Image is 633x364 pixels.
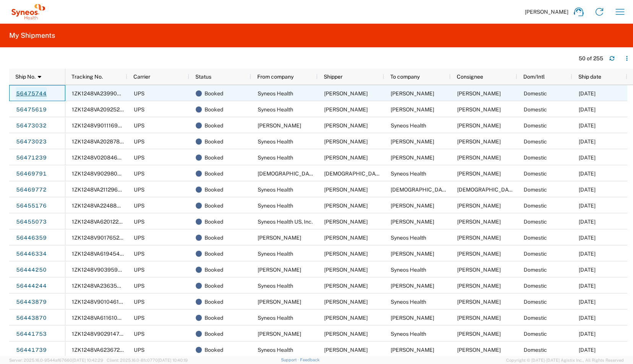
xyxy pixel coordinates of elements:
[205,150,223,166] span: Booked
[391,203,434,209] span: Catherine Devine
[579,203,596,209] span: 08/11/2025
[134,315,144,321] span: UPS
[324,90,368,97] span: Ayman Abboud
[324,299,368,305] span: Marcel Reichert
[16,168,47,180] a: 56469791
[579,155,596,161] span: 08/12/2025
[391,106,434,113] span: Kimberly Birdsell
[16,232,47,244] a: 56446359
[579,187,596,193] span: 08/12/2025
[457,122,501,129] span: Ayman Abboud
[391,187,493,193] span: Kristen Ingerto
[16,151,47,164] a: 56471239
[16,87,47,100] a: 56475744
[324,106,368,113] span: Ayman Abboud
[324,187,368,193] span: Ayman Abboud
[524,235,547,241] span: Domestic
[258,187,293,193] span: Syneos Health
[579,219,596,225] span: 08/11/2025
[205,262,223,278] span: Booked
[391,122,426,129] span: Syneos Health
[205,278,223,294] span: Booked
[324,203,368,209] span: Ayman Abboud
[524,203,547,209] span: Domestic
[16,248,47,260] a: 56446334
[16,344,47,356] a: 56441739
[134,331,144,337] span: UPS
[72,299,128,305] span: 1ZK1248V9010461961
[324,171,427,177] span: Kristen Ingerto
[391,171,426,177] span: Syneos Health
[457,139,501,145] span: Laura Watson
[72,358,103,362] span: [DATE] 10:42:29
[457,331,501,337] span: Ayman Abboud
[72,203,129,209] span: 1ZK1248VA224883714
[72,235,130,241] span: 1ZK1248V9017652000
[258,219,313,225] span: Syneos Health US, Inc.
[457,347,501,353] span: Nichole Changaris
[134,171,144,177] span: UPS
[258,122,301,129] span: Laura Watson
[258,171,360,177] span: Kristen Ingerto
[134,155,144,161] span: UPS
[579,106,596,113] span: 08/13/2025
[107,358,188,362] span: Client: 2025.16.0-8fc0770
[457,106,501,113] span: Kimberly Birdsell
[16,296,47,308] a: 56443879
[16,216,47,228] a: 56455073
[457,187,560,193] span: Kristen Ingerto
[457,267,501,273] span: Ayman Abboud
[205,342,223,358] span: Booked
[205,294,223,310] span: Booked
[258,203,293,209] span: Syneos Health
[71,74,103,80] span: Tracking No.
[205,166,223,182] span: Booked
[72,187,128,193] span: 1ZK1248VA211296794
[134,122,144,129] span: UPS
[16,280,47,292] a: 56444244
[457,299,501,305] span: Ayman Abboud
[324,267,368,273] span: Jared Bruggerman
[457,74,483,80] span: Consignee
[258,331,301,337] span: Nichole Changaris
[391,299,426,305] span: Syneos Health
[134,187,144,193] span: UPS
[281,358,300,362] a: Support
[9,31,55,40] h2: My Shipments
[457,219,501,225] span: Lena Pearl
[579,347,596,353] span: 08/08/2025
[15,74,36,80] span: Ship No.
[134,219,144,225] span: UPS
[258,106,293,113] span: Syneos Health
[195,74,211,80] span: Status
[457,90,501,97] span: Joseph Feher
[205,118,223,134] span: Booked
[524,267,547,273] span: Domestic
[506,357,624,364] span: Copyright © [DATE]-[DATE] Agistix Inc., All Rights Reserved
[324,219,368,225] span: Darrion Campbell-Walker
[16,103,47,116] a: 56475619
[258,90,293,97] span: Syneos Health
[134,283,144,289] span: UPS
[579,331,596,337] span: 08/08/2025
[579,267,596,273] span: 08/08/2025
[72,251,130,257] span: 1ZK1248VA619454592
[134,299,144,305] span: UPS
[258,315,293,321] span: Syneos Health
[391,139,434,145] span: Laura Watson
[134,251,144,257] span: UPS
[72,347,130,353] span: 1ZK1248VA623672026
[205,214,223,230] span: Booked
[134,235,144,241] span: UPS
[391,235,426,241] span: Syneos Health
[134,347,144,353] span: UPS
[72,219,129,225] span: 1ZK1248VA620122303
[579,90,596,97] span: 08/13/2025
[72,139,130,145] span: 1ZK1248VA202878039
[579,55,603,62] div: 50 of 255
[134,267,144,273] span: UPS
[205,198,223,214] span: Booked
[158,358,188,362] span: [DATE] 10:40:19
[16,119,47,132] a: 56473032
[579,251,596,257] span: 08/08/2025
